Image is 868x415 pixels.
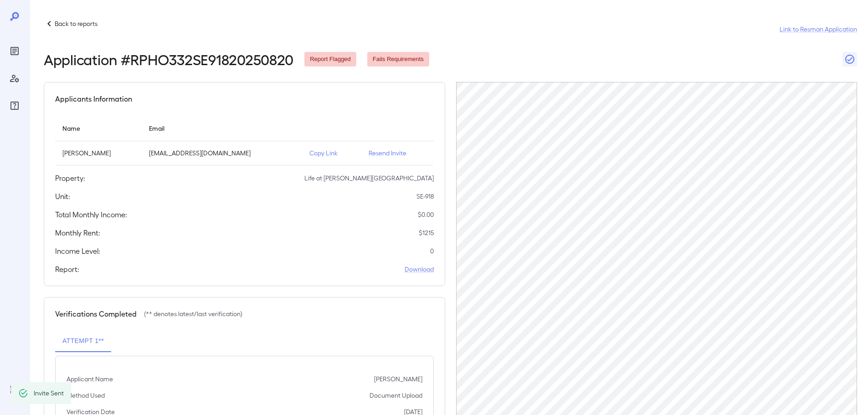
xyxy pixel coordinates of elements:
[55,330,111,352] button: Attempt 1**
[55,308,137,319] h5: Verifications Completed
[55,264,79,275] h5: Report:
[142,115,302,141] th: Email
[55,115,142,141] th: Name
[405,265,434,274] a: Download
[780,25,857,34] a: Link to Resman Application
[369,149,426,158] p: Resend Invite
[67,391,105,400] p: Method Used
[55,115,434,165] table: simple table
[144,309,242,318] p: (** denotes latest/last verification)
[418,210,434,219] p: $ 0.00
[419,228,434,237] p: $ 1215
[7,382,22,397] div: Log Out
[44,51,293,67] h2: Application # RPHO332SE91820250820
[416,192,434,201] p: SE-918
[304,174,434,183] p: Life at [PERSON_NAME][GEOGRAPHIC_DATA]
[55,191,70,202] h5: Unit:
[370,391,422,400] p: Document Upload
[55,93,132,104] h5: Applicants Information
[430,246,434,256] p: 0
[7,71,22,86] div: Manage Users
[55,173,85,184] h5: Property:
[55,19,98,28] p: Back to reports
[7,44,22,58] div: Reports
[34,385,64,401] div: Invite Sent
[149,149,295,158] p: [EMAIL_ADDRESS][DOMAIN_NAME]
[7,98,22,113] div: FAQ
[374,374,422,384] p: [PERSON_NAME]
[55,209,127,220] h5: Total Monthly Income:
[367,55,429,64] span: Fails Requirements
[67,374,113,384] p: Applicant Name
[304,55,356,64] span: Report Flagged
[842,52,857,67] button: Close Report
[309,149,354,158] p: Copy Link
[62,149,134,158] p: [PERSON_NAME]
[55,227,100,238] h5: Monthly Rent:
[55,246,100,256] h5: Income Level:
